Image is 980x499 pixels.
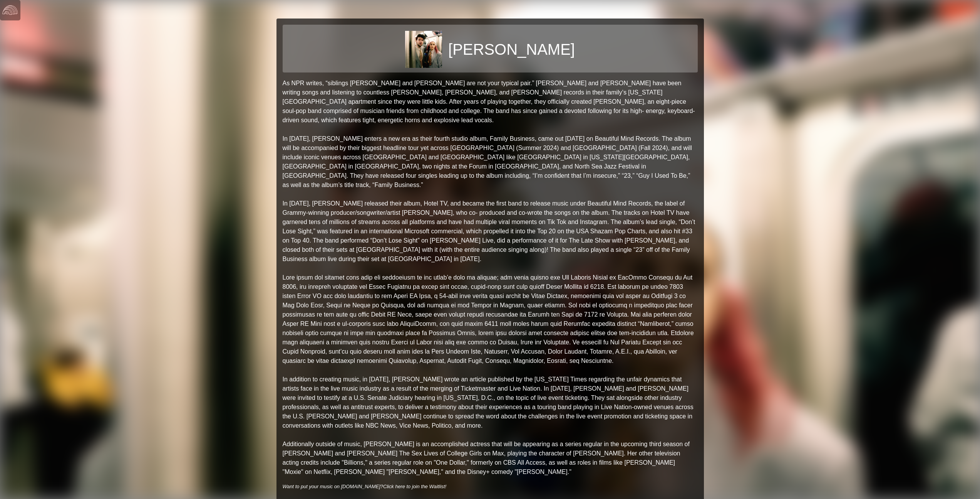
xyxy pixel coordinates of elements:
[448,40,575,59] h1: [PERSON_NAME]
[2,2,18,18] img: logo-white-4c48a5e4bebecaebe01ca5a9d34031cfd3d4ef9ae749242e8c4bf12ef99f53e8.png
[405,31,442,68] img: 02fb13571224e2cf72ccca7e8af5c4b4713e96fc116c1b76eb92802f290d3cf1.jpg
[283,79,698,477] p: As NPR writes, “siblings [PERSON_NAME] and [PERSON_NAME] are not your typical pair.” [PERSON_NAME...
[383,484,446,489] a: Click here to join the Waitlist!
[283,484,447,489] i: Want to put your music on [DOMAIN_NAME]?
